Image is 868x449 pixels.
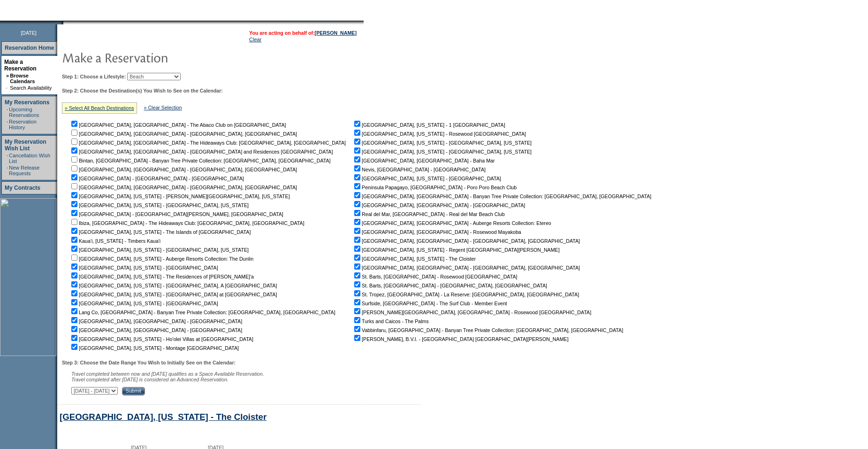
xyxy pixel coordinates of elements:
[10,85,52,91] a: Search Availability
[352,310,591,315] nobr: [PERSON_NAME][GEOGRAPHIC_DATA], [GEOGRAPHIC_DATA] - Rosewood [GEOGRAPHIC_DATA]
[249,30,357,36] span: You are acting on behalf of:
[352,238,580,244] nobr: [GEOGRAPHIC_DATA], [GEOGRAPHIC_DATA] - [GEOGRAPHIC_DATA], [GEOGRAPHIC_DATA]
[352,292,579,297] nobr: St. Tropez, [GEOGRAPHIC_DATA] - La Reserve: [GEOGRAPHIC_DATA], [GEOGRAPHIC_DATA]
[10,73,35,84] a: Browse Calendars
[62,88,223,93] b: Step 2: Choose the Destination(s) You Wish to See on the Calendar:
[352,194,651,199] nobr: [GEOGRAPHIC_DATA], [GEOGRAPHIC_DATA] - Banyan Tree Private Collection: [GEOGRAPHIC_DATA], [GEOGRA...
[9,165,39,176] a: New Release Requests
[352,131,526,137] nobr: [GEOGRAPHIC_DATA], [US_STATE] - Rosewood [GEOGRAPHIC_DATA]
[69,194,290,199] nobr: [GEOGRAPHIC_DATA], [US_STATE] - [PERSON_NAME][GEOGRAPHIC_DATA], [US_STATE]
[249,37,261,42] a: Clear
[352,265,580,271] nobr: [GEOGRAPHIC_DATA], [GEOGRAPHIC_DATA] - [GEOGRAPHIC_DATA], [GEOGRAPHIC_DATA]
[4,59,37,72] a: Make a Reservation
[69,229,251,235] nobr: [GEOGRAPHIC_DATA], [US_STATE] - The Islands of [GEOGRAPHIC_DATA]
[6,73,9,78] b: »
[5,185,40,191] a: My Contracts
[62,360,236,365] b: Step 3: Choose the Date Range You Wish to Initially See on the Calendar:
[69,176,244,181] nobr: [GEOGRAPHIC_DATA] - [GEOGRAPHIC_DATA] - [GEOGRAPHIC_DATA]
[352,318,429,324] nobr: Turks and Caicos - The Palms
[352,158,495,163] nobr: [GEOGRAPHIC_DATA], [GEOGRAPHIC_DATA] - Baha Mar
[352,283,547,288] nobr: St. Barts, [GEOGRAPHIC_DATA] - [GEOGRAPHIC_DATA], [GEOGRAPHIC_DATA]
[60,412,266,422] a: [GEOGRAPHIC_DATA], [US_STATE] - The Cloister
[71,377,228,382] nobr: Travel completed after [DATE] is considered an Advanced Reservation.
[69,158,331,163] nobr: Bintan, [GEOGRAPHIC_DATA] - Banyan Tree Private Collection: [GEOGRAPHIC_DATA], [GEOGRAPHIC_DATA]
[69,274,254,279] nobr: [GEOGRAPHIC_DATA], [US_STATE] - The Residences of [PERSON_NAME]'a
[9,107,39,118] a: Upcoming Reservations
[7,107,8,118] td: ·
[69,185,297,190] nobr: [GEOGRAPHIC_DATA], [GEOGRAPHIC_DATA] - [GEOGRAPHIC_DATA], [GEOGRAPHIC_DATA]
[352,167,486,172] nobr: Nevis, [GEOGRAPHIC_DATA] - [GEOGRAPHIC_DATA]
[69,256,253,262] nobr: [GEOGRAPHIC_DATA], [US_STATE] - Auberge Resorts Collection: The Dunlin
[69,327,242,333] nobr: [GEOGRAPHIC_DATA], [GEOGRAPHIC_DATA] - [GEOGRAPHIC_DATA]
[352,274,517,279] nobr: St. Barts, [GEOGRAPHIC_DATA] - Rosewood [GEOGRAPHIC_DATA]
[60,21,63,24] img: promoShadowLeftCorner.gif
[352,122,505,128] nobr: [GEOGRAPHIC_DATA], [US_STATE] - 1 [GEOGRAPHIC_DATA]
[69,247,249,253] nobr: [GEOGRAPHIC_DATA], [US_STATE] - [GEOGRAPHIC_DATA], [US_STATE]
[69,283,277,288] nobr: [GEOGRAPHIC_DATA], [US_STATE] - [GEOGRAPHIC_DATA], A [GEOGRAPHIC_DATA]
[352,149,532,155] nobr: [GEOGRAPHIC_DATA], [US_STATE] - [GEOGRAPHIC_DATA], [US_STATE]
[352,256,476,262] nobr: [GEOGRAPHIC_DATA], [US_STATE] - The Cloister
[69,122,286,128] nobr: [GEOGRAPHIC_DATA], [GEOGRAPHIC_DATA] - The Abaco Club on [GEOGRAPHIC_DATA]
[352,301,507,306] nobr: Surfside, [GEOGRAPHIC_DATA] - The Surf Club - Member Event
[69,345,239,351] nobr: [GEOGRAPHIC_DATA], [US_STATE] - Montage [GEOGRAPHIC_DATA]
[144,105,182,110] a: » Clear Selection
[71,371,264,377] span: Travel completed between now and [DATE] qualifies as a Space Available Reservation.
[315,30,357,36] a: [PERSON_NAME]
[352,202,525,208] nobr: [GEOGRAPHIC_DATA], [GEOGRAPHIC_DATA] - [GEOGRAPHIC_DATA]
[5,99,49,106] a: My Reservations
[5,45,54,51] a: Reservation Home
[352,229,521,235] nobr: [GEOGRAPHIC_DATA], [GEOGRAPHIC_DATA] - Rosewood Mayakoba
[352,247,560,253] nobr: [GEOGRAPHIC_DATA], [US_STATE] - Regent [GEOGRAPHIC_DATA][PERSON_NAME]
[352,220,551,226] nobr: [GEOGRAPHIC_DATA], [GEOGRAPHIC_DATA] - Auberge Resorts Collection: Etereo
[69,220,305,226] nobr: Ibiza, [GEOGRAPHIC_DATA] - The Hideaways Club: [GEOGRAPHIC_DATA], [GEOGRAPHIC_DATA]
[62,48,250,67] img: pgTtlMakeReservation.gif
[352,185,517,190] nobr: Peninsula Papagayo, [GEOGRAPHIC_DATA] - Poro Poro Beach Club
[21,30,37,36] span: [DATE]
[69,265,218,271] nobr: [GEOGRAPHIC_DATA], [US_STATE] - [GEOGRAPHIC_DATA]
[352,211,505,217] nobr: Real del Mar, [GEOGRAPHIC_DATA] - Real del Mar Beach Club
[69,310,335,315] nobr: Lang Co, [GEOGRAPHIC_DATA] - Banyan Tree Private Collection: [GEOGRAPHIC_DATA], [GEOGRAPHIC_DATA]
[69,140,346,146] nobr: [GEOGRAPHIC_DATA], [GEOGRAPHIC_DATA] - The Hideaways Club: [GEOGRAPHIC_DATA], [GEOGRAPHIC_DATA]
[69,301,218,306] nobr: [GEOGRAPHIC_DATA], [US_STATE] - [GEOGRAPHIC_DATA]
[62,74,126,79] b: Step 1: Choose a Lifestyle:
[69,336,253,342] nobr: [GEOGRAPHIC_DATA], [US_STATE] - Ho'olei Villas at [GEOGRAPHIC_DATA]
[63,21,64,24] img: blank.gif
[352,140,532,146] nobr: [GEOGRAPHIC_DATA], [US_STATE] - [GEOGRAPHIC_DATA], [US_STATE]
[65,105,134,111] a: » Select All Beach Destinations
[5,139,46,152] a: My Reservation Wish List
[69,202,249,208] nobr: [GEOGRAPHIC_DATA], [US_STATE] - [GEOGRAPHIC_DATA], [US_STATE]
[352,336,569,342] nobr: [PERSON_NAME], B.V.I. - [GEOGRAPHIC_DATA] [GEOGRAPHIC_DATA][PERSON_NAME]
[69,211,283,217] nobr: [GEOGRAPHIC_DATA] - [GEOGRAPHIC_DATA][PERSON_NAME], [GEOGRAPHIC_DATA]
[122,387,145,395] input: Submit
[7,165,8,176] td: ·
[9,153,50,164] a: Cancellation Wish List
[69,292,277,297] nobr: [GEOGRAPHIC_DATA], [US_STATE] - [GEOGRAPHIC_DATA] at [GEOGRAPHIC_DATA]
[6,85,9,91] td: ·
[352,327,623,333] nobr: Vabbinfaru, [GEOGRAPHIC_DATA] - Banyan Tree Private Collection: [GEOGRAPHIC_DATA], [GEOGRAPHIC_DATA]
[69,149,333,155] nobr: [GEOGRAPHIC_DATA], [GEOGRAPHIC_DATA] - [GEOGRAPHIC_DATA] and Residences [GEOGRAPHIC_DATA]
[9,119,37,130] a: Reservation History
[7,119,8,130] td: ·
[69,131,297,137] nobr: [GEOGRAPHIC_DATA], [GEOGRAPHIC_DATA] - [GEOGRAPHIC_DATA], [GEOGRAPHIC_DATA]
[69,167,297,172] nobr: [GEOGRAPHIC_DATA], [GEOGRAPHIC_DATA] - [GEOGRAPHIC_DATA], [GEOGRAPHIC_DATA]
[69,318,242,324] nobr: [GEOGRAPHIC_DATA], [GEOGRAPHIC_DATA] - [GEOGRAPHIC_DATA]
[352,176,501,181] nobr: [GEOGRAPHIC_DATA], [US_STATE] - [GEOGRAPHIC_DATA]
[69,238,160,244] nobr: Kaua'i, [US_STATE] - Timbers Kaua'i
[7,153,8,164] td: ·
